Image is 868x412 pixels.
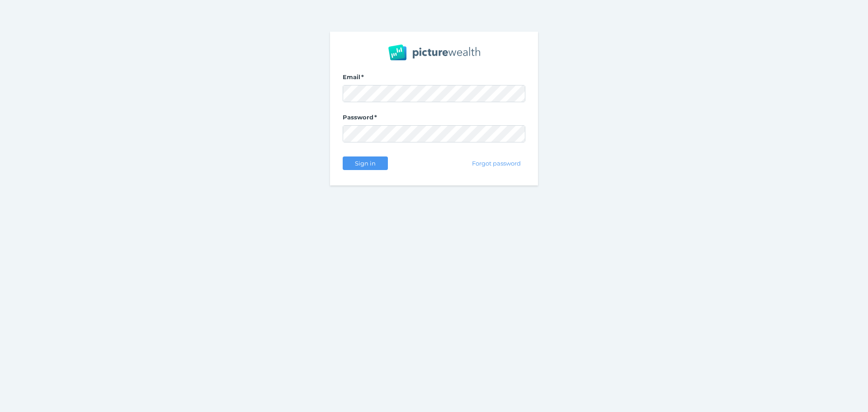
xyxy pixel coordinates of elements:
label: Password [343,114,525,125]
span: Forgot password [468,160,525,167]
label: Email [343,73,525,85]
span: Sign in [351,160,379,167]
button: Forgot password [468,156,525,170]
img: PW [388,44,480,61]
button: Sign in [343,156,388,170]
